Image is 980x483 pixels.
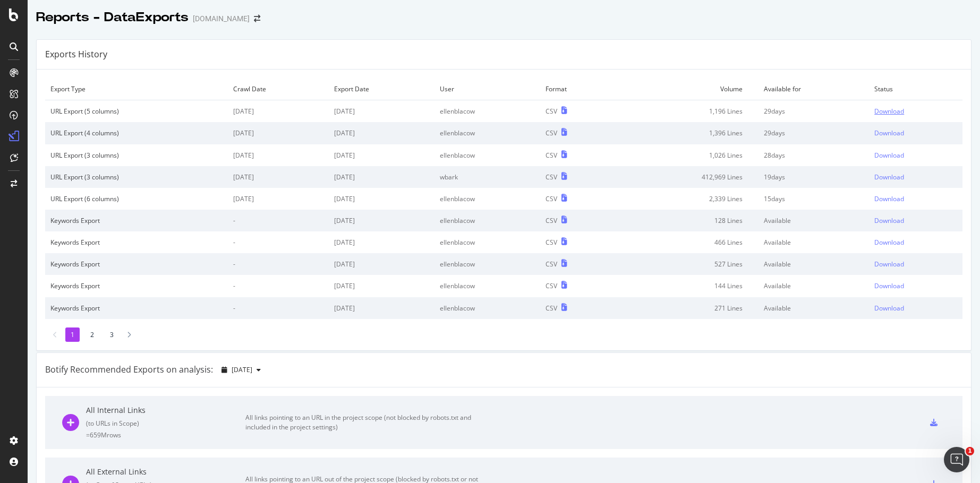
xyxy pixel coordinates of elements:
td: [DATE] [329,210,434,231]
span: 2025 Sep. 18th [232,365,252,374]
div: Available [764,216,864,225]
td: 1,196 Lines [615,100,759,123]
a: Download [874,107,957,116]
div: Keywords Export [50,281,223,290]
div: CSV [546,216,557,225]
td: Export Type [45,78,228,100]
td: 1,396 Lines [615,122,759,144]
div: Exports History [45,48,107,61]
td: 412,969 Lines [615,166,759,188]
td: ellenblacow [434,297,540,319]
div: CSV [546,260,557,269]
td: 271 Lines [615,297,759,319]
div: CSV [546,304,557,313]
a: Download [874,238,957,247]
div: Reports - DataExports [36,8,189,27]
td: Volume [615,78,759,100]
td: 144 Lines [615,275,759,297]
div: Download [874,216,904,225]
td: [DATE] [228,144,329,166]
td: - [228,275,329,297]
td: 15 days [759,188,869,210]
td: ellenblacow [434,253,540,275]
td: - [228,297,329,319]
div: All Internal Links [86,405,245,416]
li: 2 [85,327,99,342]
div: CSV [546,194,557,203]
a: Download [874,216,957,225]
td: ellenblacow [434,231,540,253]
div: URL Export (4 columns) [50,128,223,137]
td: Export Date [329,78,434,100]
div: CSV [546,107,557,116]
td: [DATE] [329,275,434,297]
div: Keywords Export [50,238,223,247]
div: CSV [546,128,557,137]
td: User [434,78,540,100]
div: = 659M rows [86,430,245,439]
td: [DATE] [329,231,434,253]
td: ellenblacow [434,100,540,123]
div: All links pointing to an URL in the project scope (not blocked by robots.txt and included in the ... [245,413,484,432]
div: Keywords Export [50,304,223,313]
td: [DATE] [329,122,434,144]
td: ellenblacow [434,188,540,210]
td: [DATE] [228,166,329,188]
div: URL Export (6 columns) [50,194,223,203]
a: Download [874,172,957,182]
a: Download [874,151,957,160]
a: Download [874,128,957,137]
li: 1 [65,327,80,342]
td: Status [869,78,962,100]
div: Botify Recommended Exports on analysis: [45,364,213,376]
div: Available [764,238,864,247]
div: CSV [546,281,557,290]
div: URL Export (3 columns) [50,172,223,182]
td: Available for [759,78,869,100]
td: Format [540,78,615,100]
td: - [228,253,329,275]
td: 29 days [759,122,869,144]
div: [DOMAIN_NAME] [193,13,250,24]
td: 1,026 Lines [615,144,759,166]
div: Download [874,194,904,203]
td: Crawl Date [228,78,329,100]
td: 128 Lines [615,210,759,231]
td: ellenblacow [434,144,540,166]
div: Download [874,128,904,137]
td: [DATE] [329,253,434,275]
div: Download [874,304,904,313]
td: ellenblacow [434,210,540,231]
div: URL Export (3 columns) [50,151,223,160]
div: Download [874,107,904,116]
td: wbark [434,166,540,188]
td: 29 days [759,100,869,123]
div: ( to URLs in Scope ) [86,419,245,428]
div: URL Export (5 columns) [50,107,223,116]
div: Download [874,151,904,160]
td: - [228,210,329,231]
td: [DATE] [329,144,434,166]
td: [DATE] [228,122,329,144]
td: 19 days [759,166,869,188]
button: [DATE] [217,361,265,378]
td: [DATE] [228,100,329,123]
td: 2,339 Lines [615,188,759,210]
div: Available [764,281,864,290]
td: 527 Lines [615,253,759,275]
a: Download [874,281,957,290]
td: [DATE] [329,297,434,319]
td: ellenblacow [434,275,540,297]
div: Download [874,172,904,182]
div: CSV [546,238,557,247]
span: 1 [966,447,974,455]
a: Download [874,260,957,269]
div: CSV [546,151,557,160]
div: CSV [546,172,557,182]
li: 3 [105,327,119,342]
div: Download [874,260,904,269]
div: Keywords Export [50,216,223,225]
div: Available [764,260,864,269]
a: Download [874,304,957,313]
div: csv-export [930,419,938,426]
